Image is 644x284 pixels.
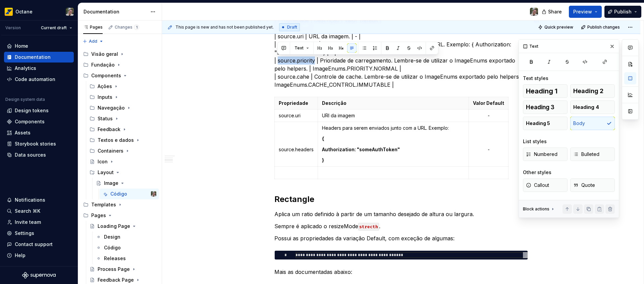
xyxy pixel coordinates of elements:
span: This page is new and has not been published yet. [175,25,274,30]
a: Data sources [4,150,74,160]
p: Headers para serem enviados junto com a URL. Exemplo: [322,125,465,131]
div: Pages [83,25,103,30]
div: Textos e dados [98,137,134,144]
div: Icon [98,158,108,165]
a: Assets [4,127,74,138]
div: Invite team [15,219,41,226]
div: Search ⌘K [15,208,40,214]
p: source.uri [279,112,314,119]
span: Current draft [41,25,67,31]
p: Possui as propriedades da variação Default, com exceção de algumas: [274,234,528,242]
a: Settings [4,228,74,239]
button: OctaneTiago [1,4,76,19]
p: Propriedade [279,100,314,107]
div: Fundação [91,62,115,68]
div: Pages [80,210,159,221]
div: Ações [87,81,159,92]
div: Code automation [15,76,55,83]
img: Tiago [151,191,156,197]
p: Valor Default [473,100,504,107]
img: Tiago [530,8,538,16]
p: - [473,146,504,153]
div: Containers [98,148,123,154]
div: Settings [15,230,34,237]
p: Descrição [322,100,465,107]
button: Notifications [4,195,74,205]
span: Share [548,8,562,15]
div: Image [104,180,118,187]
div: Navegação [87,103,159,113]
div: Contact support [15,241,53,248]
span: 1 [134,25,139,30]
div: Version [5,25,21,31]
a: CódigoTiago [100,189,159,199]
span: Preview [573,8,592,15]
div: Home [15,43,28,49]
button: Add [80,37,106,46]
div: Status [87,113,159,124]
a: Image [93,178,159,189]
div: Ações [98,83,112,90]
svg: Supernova Logo [22,272,56,279]
p: Aplica um ratio definido à partir de um tamanho desejado de altura ou largura. [274,210,528,218]
button: Quick preview [536,23,576,32]
p: - [473,112,504,119]
a: Loading Page [87,221,159,232]
span: Publish changes [587,25,620,30]
button: Help [4,250,74,261]
h2: Rectangle [274,194,528,205]
div: Layout [87,167,159,178]
div: Inputs [98,94,112,100]
img: Tiago [66,8,74,16]
span: Add [89,39,97,44]
div: Design tokens [15,107,49,114]
strong: Authorization: "someAuthToken" [322,147,400,152]
a: Storybook stories [4,138,74,149]
a: Design [93,232,159,242]
p: source.headers [279,146,314,153]
span: Draft [287,25,297,30]
div: Design system data [5,97,45,102]
div: Changes [115,25,139,30]
div: Pages [91,212,106,219]
button: Publish changes [579,23,623,32]
a: Icon [87,156,159,167]
code: strecth [358,223,379,231]
button: Preview [569,6,602,18]
div: Feedback [98,126,120,133]
div: Documentation [84,8,147,15]
button: Current draft [38,23,75,33]
p: | Propriedade | Descrição | Valor Default | | --- | --- | --- | | source.uri | URL da imagem. | -... [274,16,528,89]
div: Notifications [15,197,45,203]
div: Fundação [80,59,159,70]
p: URI da imagem [322,112,465,119]
div: Templates [91,201,116,208]
a: Documentation [4,52,74,63]
div: Data sources [15,152,46,158]
a: Design tokens [4,105,74,116]
button: Publish [604,6,641,18]
span: Quick preview [544,25,573,30]
div: Status [98,115,113,122]
div: Código [110,191,127,197]
a: Process Page [87,264,159,275]
a: Invite team [4,217,74,228]
div: Process Page [98,266,130,273]
button: Share [538,6,566,18]
div: Código [104,244,121,251]
div: Documentation [15,54,51,60]
img: e8093afa-4b23-4413-bf51-00cde92dbd3f.png [5,8,13,16]
div: Textos e dados [87,135,159,146]
span: Publish [614,8,632,15]
button: Contact support [4,239,74,250]
div: Containers [87,146,159,156]
div: Navegação [98,105,125,111]
div: Help [15,252,25,259]
strong: } [322,157,324,163]
p: Sempre é aplicado o resizeMode . [274,222,528,230]
div: Components [91,72,121,79]
div: Components [80,70,159,81]
button: Search ⌘K [4,206,74,216]
div: Storybook stories [15,140,56,147]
